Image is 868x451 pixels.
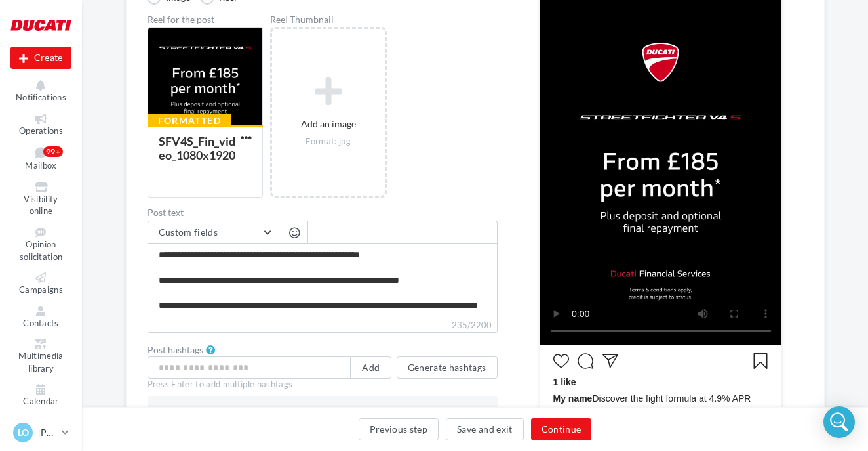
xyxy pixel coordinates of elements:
[20,239,63,262] span: Opinion solicitation
[159,226,218,238] span: Custom fields
[753,353,768,369] svg: Enregistrer
[10,47,71,69] div: New campaign
[23,397,59,407] span: Calendar
[38,426,56,439] p: [PERSON_NAME]
[18,351,63,374] span: Multimedia library
[602,353,618,369] svg: Partager la publication
[148,379,498,391] div: Press Enter to add multiple hashtags
[270,15,387,24] div: Reel Thumbnail
[10,303,71,332] a: Contacts
[10,179,71,219] a: Visibility online
[553,376,768,392] div: 1 like
[359,418,439,440] button: Previous step
[19,284,63,295] span: Campaigns
[18,426,29,439] span: LO
[148,221,279,244] button: Custom fields
[10,144,71,174] a: Mailbox99+
[10,336,71,376] a: Multimedia library
[23,318,59,328] span: Contacts
[10,111,71,139] a: Operations
[158,406,487,416] div: Text contains hashtags
[43,146,63,157] div: 99+
[148,114,232,128] div: Formatted
[16,92,66,102] span: Notifications
[148,345,203,354] label: Post hashtags
[578,353,593,369] svg: Commenter
[397,356,498,379] button: Generate hashtags
[531,418,592,440] button: Continue
[10,47,71,69] button: Create
[148,15,263,24] div: Reel for the post
[24,194,58,217] span: Visibility online
[148,208,498,217] label: Post text
[10,381,71,410] a: Calendar
[10,420,71,445] a: LO [PERSON_NAME]
[10,77,71,106] button: Notifications
[10,270,71,298] a: Campaigns
[25,161,56,171] span: Mailbox
[159,134,235,162] div: SFV4S_Fin_video_1080x1920
[446,418,524,440] button: Save and exit
[351,356,391,379] button: Add
[10,225,71,265] a: Opinion solicitation
[19,125,63,136] span: Operations
[823,406,855,438] div: Open Intercom Messenger
[148,318,498,333] label: 235/2200
[553,353,569,369] svg: J’aime
[553,393,593,404] span: My name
